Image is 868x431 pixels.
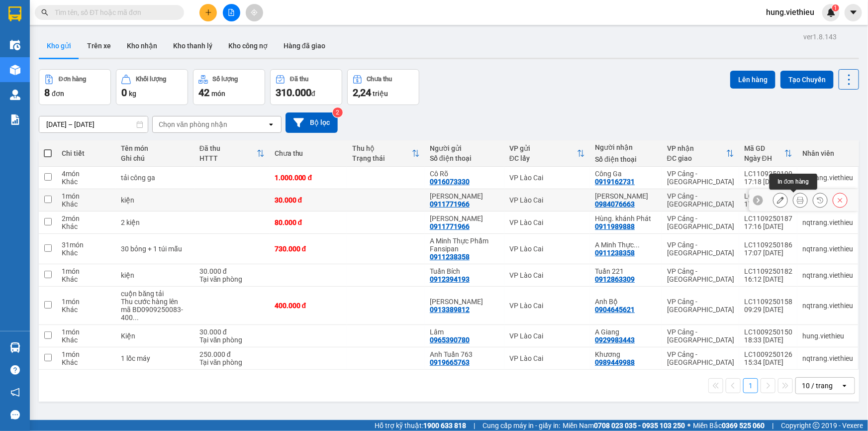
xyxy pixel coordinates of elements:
div: Khác [62,200,111,208]
div: Ghi chú [121,154,189,162]
div: 1 món [62,192,111,200]
th: Toggle SortBy [504,140,590,167]
div: Anh Tuấn 763 [430,350,499,358]
input: Select a date range. [39,116,148,132]
span: copyright [813,422,820,429]
div: Số điện thoại [595,155,657,163]
div: VP nhận [667,144,726,152]
div: Công Ga [595,170,657,178]
div: LC1109250186 [744,241,792,249]
div: 16:12 [DATE] [744,275,792,283]
span: plus [205,9,212,16]
div: Sửa đơn hàng [773,193,788,208]
span: 1 [834,4,837,11]
div: VP Cảng - [GEOGRAPHIC_DATA] [667,298,734,314]
div: 30.000 đ [199,328,265,336]
div: Chung Châm [430,215,499,222]
button: caret-down [845,4,862,21]
div: Khác [62,358,111,366]
div: 15:34 [DATE] [744,358,792,366]
div: 1 lốc máy [121,354,189,362]
img: icon-new-feature [827,8,836,17]
div: kiện [121,271,189,279]
div: 1 món [62,328,111,336]
button: Lên hàng [730,71,775,89]
div: VP gửi [509,144,577,152]
div: VP Cảng - [GEOGRAPHIC_DATA] [667,192,734,208]
div: VP Cảng - [GEOGRAPHIC_DATA] [667,241,734,257]
img: warehouse-icon [10,40,20,50]
sup: 2 [333,108,343,117]
span: đ [311,90,315,98]
div: LC1109250188 [744,192,792,200]
div: A Minh Thực Phẩm Fansipan [595,241,657,249]
div: Chung Châm [430,192,499,200]
div: 0919665763 [430,358,470,366]
button: Tạo Chuyến [780,71,834,89]
div: LC1109250182 [744,267,792,275]
div: Khác [62,336,111,344]
div: nqtrang.viethieu [802,302,853,310]
div: VP Lào Cai [509,218,585,226]
svg: open [841,382,849,390]
button: Số lượng42món [193,69,265,105]
div: Khương [595,350,657,358]
th: Toggle SortBy [739,140,797,167]
div: 0912863309 [595,275,635,283]
div: Khác [62,222,111,230]
div: 1 món [62,298,111,306]
button: Kho nhận [119,34,165,58]
div: Khác [62,306,111,314]
div: Tại văn phòng [199,275,265,283]
span: | [474,420,475,431]
div: Chi tiết [62,149,111,157]
div: nqtrang.viethieu [802,271,853,279]
button: Khối lượng0kg [116,69,188,105]
span: question-circle [10,365,20,375]
span: file-add [228,9,235,16]
div: Chú Hải [430,298,499,306]
button: plus [199,4,217,21]
div: VP Cảng - [GEOGRAPHIC_DATA] [667,328,734,344]
span: notification [10,388,20,397]
div: 17:17 [DATE] [744,200,792,208]
div: Khối lượng [136,76,166,83]
div: 0989449988 [595,358,635,366]
button: Trên xe [79,34,119,58]
div: VP Lào Cai [509,271,585,279]
img: warehouse-icon [10,90,20,100]
div: Người gửi [430,144,499,152]
th: Toggle SortBy [662,140,739,167]
input: Tìm tên, số ĐT hoặc mã đơn [55,7,172,18]
div: 0919162731 [595,178,635,186]
div: LC1109250187 [744,215,792,222]
th: Toggle SortBy [347,140,425,167]
button: file-add [223,4,240,21]
div: 0911989888 [595,222,635,230]
span: search [41,9,48,16]
div: In đơn hàng [770,174,817,190]
span: Hỗ trợ kỹ thuật: [375,420,466,431]
span: hung.viethieu [758,6,822,18]
div: nqtrang.viethieu [802,218,853,226]
div: 0912394193 [430,275,470,283]
strong: 0369 525 060 [722,422,765,430]
button: Đơn hàng8đơn [39,69,111,105]
div: VP Lào Cai [509,302,585,310]
div: VP Cảng - [GEOGRAPHIC_DATA] [667,267,734,283]
button: Chưa thu2,24 triệu [347,69,419,105]
div: Chọn văn phòng nhận [159,119,227,129]
button: Hàng đã giao [276,34,333,58]
div: LC1109250158 [744,298,792,306]
div: 30.000 đ [275,196,342,204]
span: ... [634,241,640,249]
div: Kiện [121,332,189,340]
div: Khác [62,275,111,283]
span: ... [133,314,139,322]
div: Khác [62,249,111,257]
div: Nhân viên [802,149,853,157]
span: Miền Nam [563,420,685,431]
span: | [772,420,773,431]
div: VP Lào Cai [509,354,585,362]
div: VP Lào Cai [509,245,585,253]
